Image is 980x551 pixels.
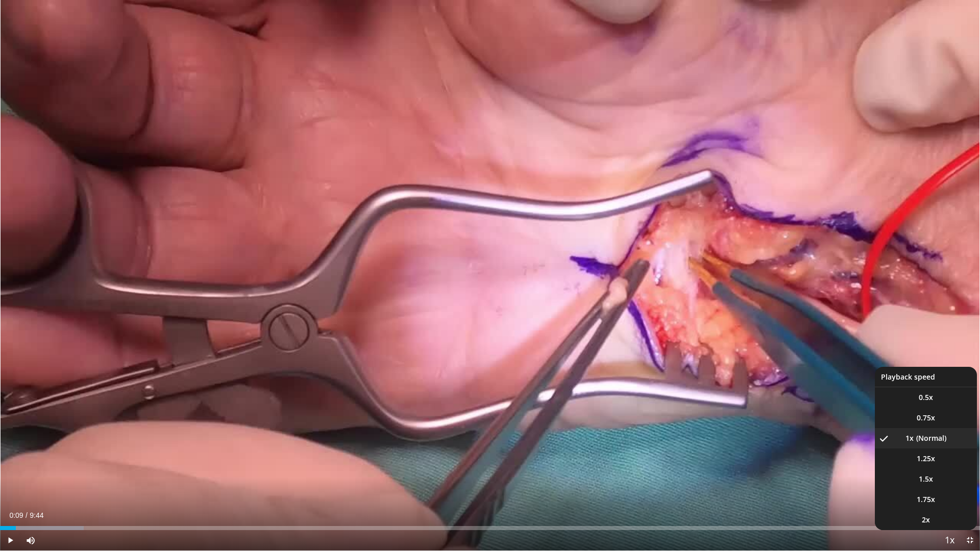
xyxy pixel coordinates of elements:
span: 0:09 [9,511,23,519]
span: 1.25x [917,454,935,464]
span: 1.5x [919,474,933,484]
button: Mute [20,530,41,550]
span: / [26,511,28,519]
span: 1.75x [917,494,935,505]
button: Playback Rate [939,530,960,550]
span: 2x [922,515,930,525]
span: 1x [905,433,914,443]
span: 9:44 [30,511,43,519]
button: Exit Fullscreen [960,530,980,550]
span: 0.75x [917,413,935,423]
span: 0.5x [919,392,933,403]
